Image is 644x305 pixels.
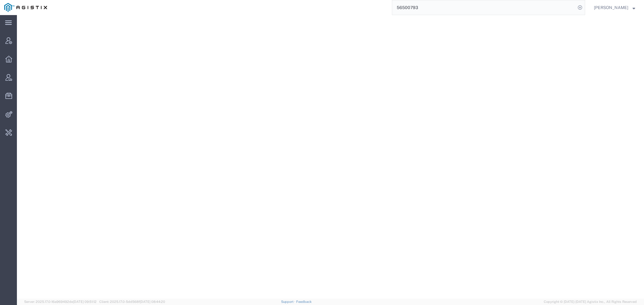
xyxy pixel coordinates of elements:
span: Copyright © [DATE]-[DATE] Agistix Inc., All Rights Reserved [544,299,637,304]
span: [DATE] 08:44:20 [140,300,165,303]
input: Search for shipment number, reference number [392,0,576,15]
a: Support [281,300,296,303]
iframe: FS Legacy Container [17,15,644,299]
img: logo [4,3,47,12]
a: Feedback [296,300,312,303]
span: Server: 2025.17.0-16a969492de [24,300,97,303]
button: [PERSON_NAME] [594,4,636,11]
span: [DATE] 09:51:12 [73,300,97,303]
span: Carrie Virgilio [594,4,628,11]
span: Client: 2025.17.0-5dd568f [99,300,165,303]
